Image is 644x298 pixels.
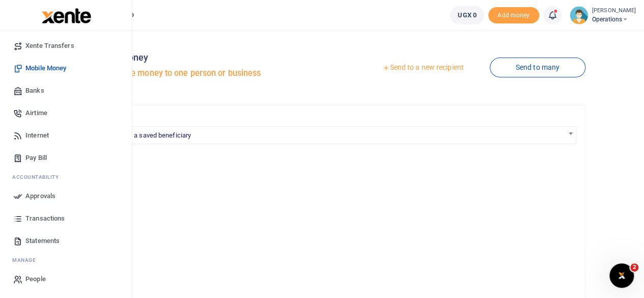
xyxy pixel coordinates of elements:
iframe: Intercom live chat [609,263,634,288]
a: Send to a new recipient [356,59,489,77]
span: Pay Bill [25,153,47,163]
a: Approvals [8,185,124,207]
span: Banks [25,86,44,96]
span: Airtime [25,108,47,118]
a: Statements [8,230,124,252]
span: 2 [630,263,638,272]
span: Xente Transfers [25,41,74,51]
img: logo-large [42,8,91,23]
li: Wallet ballance [446,6,488,24]
span: Search for a saved beneficiary [97,126,576,144]
a: Pay Bill [8,147,124,169]
a: profile-user [PERSON_NAME] Operations [570,6,636,24]
a: UGX 0 [450,6,484,24]
small: [PERSON_NAME] [592,7,636,15]
h4: Mobile Money [89,52,333,63]
span: UGX 0 [458,10,477,20]
a: People [8,268,124,290]
img: profile-user [570,6,588,24]
a: Send to many [490,58,585,77]
a: Airtime [8,102,124,124]
span: countability [20,173,59,181]
span: anage [17,256,36,264]
li: Ac [8,169,124,185]
span: Mobile Money [25,63,66,73]
h5: Send mobile money to one person or business [89,68,333,78]
a: logo-small logo-large logo-large [41,11,91,19]
a: Transactions [8,207,124,230]
a: Mobile Money [8,57,124,79]
a: Banks [8,79,124,102]
a: Add money [488,11,539,18]
span: People [25,274,46,284]
span: Search for a saved beneficiary [102,131,191,139]
span: Statements [25,236,60,246]
span: Operations [592,15,636,24]
span: Transactions [25,213,65,224]
li: M [8,252,124,268]
span: Add money [488,7,539,24]
li: Toup your wallet [488,7,539,24]
a: Xente Transfers [8,35,124,57]
a: Internet [8,124,124,147]
span: Approvals [25,191,55,201]
span: Internet [25,130,49,141]
span: Search for a saved beneficiary [98,127,576,143]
